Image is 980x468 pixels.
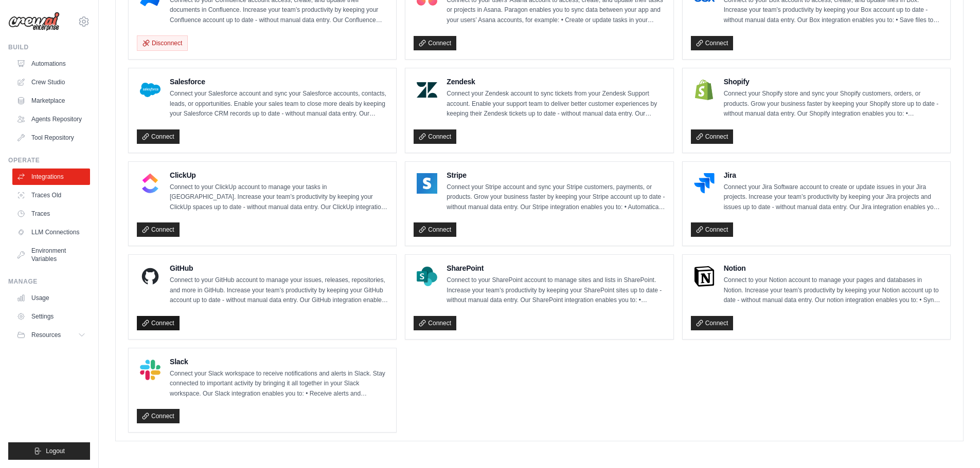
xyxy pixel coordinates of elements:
[140,173,161,194] img: ClickUp Logo
[12,129,90,146] a: Tool Repository
[691,316,734,330] a: Connect
[8,442,90,460] button: Logout
[12,327,90,343] button: Resources
[694,80,715,100] img: Shopify Logo
[12,290,90,306] a: Usage
[694,266,715,287] img: Notion Logo
[170,77,388,87] h4: Salesforce
[724,263,942,273] h4: Notion
[447,182,665,213] p: Connect your Stripe account and sync your Stripe customers, payments, or products. Grow your busi...
[140,80,161,100] img: Salesforce Logo
[170,263,388,273] h4: GitHub
[447,89,665,119] p: Connect your Zendesk account to sync tickets from your Zendesk Support account. Enable your suppo...
[137,316,180,330] a: Connect
[140,360,161,380] img: Slack Logo
[414,36,456,50] a: Connect
[31,331,61,339] span: Resources
[8,277,90,286] div: Manage
[137,409,180,423] a: Connect
[414,316,456,330] a: Connect
[724,170,942,180] h4: Jira
[12,169,90,185] a: Integrations
[447,275,665,306] p: Connect to your SharePoint account to manage sites and lists in SharePoint. Increase your team’s ...
[170,170,388,180] h4: ClickUp
[691,222,734,237] a: Connect
[724,89,942,119] p: Connect your Shopify store and sync your Shopify customers, orders, or products. Grow your busine...
[170,357,388,367] h4: Slack
[170,369,388,399] p: Connect your Slack workspace to receive notifications and alerts in Slack. Stay connected to impo...
[170,275,388,306] p: Connect to your GitHub account to manage your issues, releases, repositories, and more in GitHub....
[12,308,90,325] a: Settings
[12,111,90,127] a: Agents Repository
[414,129,456,144] a: Connect
[46,447,65,455] span: Logout
[447,170,665,180] h4: Stripe
[12,92,90,109] a: Marketplace
[12,55,90,72] a: Automations
[170,89,388,119] p: Connect your Salesforce account and sync your Salesforce accounts, contacts, leads, or opportunit...
[137,222,180,237] a: Connect
[140,266,161,287] img: GitHub Logo
[12,242,90,267] a: Environment Variables
[12,74,90,90] a: Crew Studio
[12,224,90,240] a: LLM Connections
[691,36,734,50] a: Connect
[691,129,734,144] a: Connect
[8,12,60,31] img: Logo
[447,263,665,273] h4: SharePoint
[137,35,188,51] button: Disconnect
[417,173,437,194] img: Stripe Logo
[137,129,180,144] a: Connect
[447,77,665,87] h4: Zendesk
[417,80,437,100] img: Zendesk Logo
[12,187,90,203] a: Traces Old
[724,77,942,87] h4: Shopify
[170,182,388,213] p: Connect to your ClickUp account to manage your tasks in [GEOGRAPHIC_DATA]. Increase your team’s p...
[417,266,437,287] img: SharePoint Logo
[724,182,942,213] p: Connect your Jira Software account to create or update issues in your Jira projects. Increase you...
[694,173,715,194] img: Jira Logo
[724,275,942,306] p: Connect to your Notion account to manage your pages and databases in Notion. Increase your team’s...
[8,43,90,51] div: Build
[414,222,456,237] a: Connect
[12,205,90,222] a: Traces
[8,156,90,164] div: Operate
